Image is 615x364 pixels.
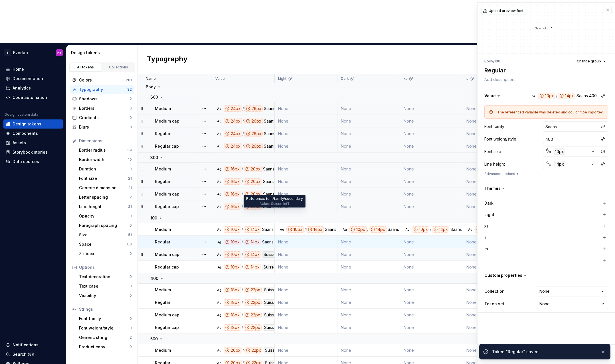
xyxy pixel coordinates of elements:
[244,226,261,233] div: 14px
[13,66,24,72] div: Home
[70,123,134,132] a: Blurs1
[349,226,367,233] div: 10px
[547,149,551,154] div: Ag
[337,236,400,248] td: None
[280,227,284,232] div: Ag
[554,149,565,155] div: 10px
[130,335,132,340] div: 2
[77,230,134,239] a: Size51
[104,65,133,70] div: Collections
[482,7,526,15] button: Upload preview font
[150,155,158,160] p: 300
[217,265,221,269] div: Ag
[77,221,134,230] a: Paragraph spacing0
[155,287,171,293] p: Medium
[262,239,274,245] div: Saans
[484,301,504,307] label: Token set
[79,194,130,200] div: Letter spacing
[71,50,135,56] div: Design tokens
[224,105,242,112] div: 24px
[275,127,337,140] td: None
[275,175,337,188] td: None
[3,93,63,102] a: Code automation
[244,264,261,270] div: 14px
[463,140,526,152] td: None
[242,239,243,245] div: /
[342,227,347,232] div: Ag
[3,148,63,157] a: Storybook stories
[77,164,134,174] a: Duration0
[275,248,337,261] td: None
[224,143,242,149] div: 24px
[147,54,187,65] h2: Typography
[337,102,400,115] td: None
[242,118,244,124] div: /
[463,200,526,213] td: None
[463,102,526,115] td: None
[337,163,400,175] td: None
[466,76,468,81] p: s
[129,186,132,190] div: 11
[493,59,494,63] li: /
[405,227,410,232] div: Ag
[77,155,134,164] a: Border width19
[489,9,523,13] span: Upload preview font
[574,57,608,65] button: Change group
[77,174,134,183] a: Font size21
[155,118,179,124] p: Medium cap
[400,236,463,248] td: None
[150,276,158,281] p: 400
[3,74,63,83] a: Documentation
[217,106,221,111] div: Ag
[484,246,488,252] label: m
[531,93,536,98] div: Ag
[3,84,63,93] a: Analytics
[146,84,156,90] p: Body
[77,193,134,202] a: Letter spacing2
[400,284,463,296] td: None
[468,227,472,232] div: Ag
[130,223,132,228] div: 0
[275,140,337,152] td: None
[400,200,463,213] td: None
[217,348,221,353] div: Ag
[478,26,615,31] div: Saans 400 10px
[155,204,179,210] p: Regular cap
[475,226,492,233] div: 12px
[450,226,462,233] div: Saans
[217,300,221,305] div: Ag
[224,287,241,293] div: 18px
[275,261,337,273] td: None
[79,157,128,162] div: Border width
[77,240,134,249] a: Space68
[130,284,132,288] div: 0
[79,251,130,257] div: Z-index
[130,167,132,171] div: 0
[155,264,179,270] p: Regular cap
[79,147,127,153] div: Border radius
[79,185,129,191] div: Generic dimension
[3,340,63,349] button: Notifications
[127,242,132,247] div: 68
[246,202,303,206] div: Value: Suisse Int'l
[217,167,221,171] div: Ag
[404,76,408,81] p: xs
[263,166,274,172] div: Saans
[79,223,130,228] div: Paragraph spacing
[13,351,34,357] div: Search ⌘K
[463,163,526,175] td: None
[242,143,244,149] div: /
[77,333,134,342] a: Generic string2
[4,49,11,56] div: E
[77,342,134,351] a: Product copy0
[286,226,304,233] div: 10px
[400,127,463,140] td: None
[79,325,130,331] div: Font weight/style
[224,178,241,185] div: 16px
[577,59,601,64] span: Change group
[264,118,275,124] div: Saans
[217,252,221,257] div: Ag
[242,204,243,210] div: /
[3,129,63,138] a: Components
[224,191,241,197] div: 16px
